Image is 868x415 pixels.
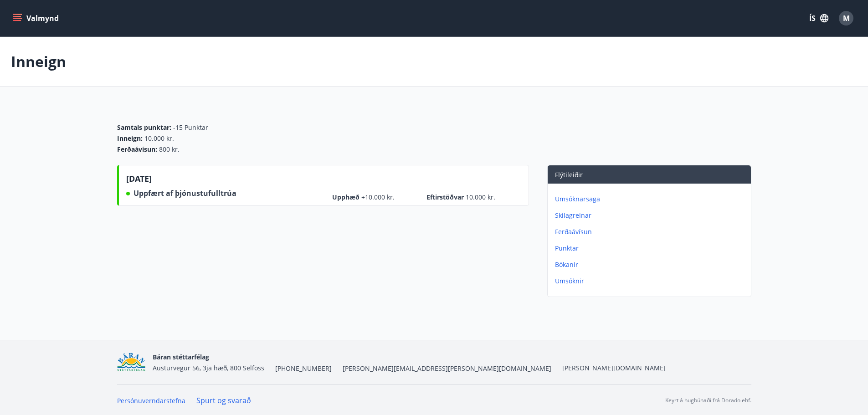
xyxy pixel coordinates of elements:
[555,170,583,179] span: Flýtileiðir
[343,364,551,373] span: [PERSON_NAME][EMAIL_ADDRESS][PERSON_NAME][DOMAIN_NAME]
[117,353,146,372] img: Bz2lGXKH3FXEIQKvoQ8VL0Fr0uCiWgfgA3I6fSs8.png
[153,353,209,361] span: Báran stéttarfélag
[555,227,747,236] p: Ferðaávísun
[426,193,519,202] span: Eftirstöðvar
[555,244,747,253] p: Punktar
[134,188,251,202] span: Uppfært af þjónustufulltrúa
[562,364,666,372] a: [PERSON_NAME][DOMAIN_NAME]
[555,211,747,220] p: Skilagreinar
[555,277,747,286] p: Umsóknir
[11,51,66,72] p: Inneign
[665,396,751,405] p: Keyrt á hugbúnaði frá Dorado ehf.
[275,364,332,373] span: [PHONE_NUMBER]
[173,123,208,132] span: -15 Punktar
[835,7,857,29] button: M
[153,364,264,372] span: Austurvegur 56, 3ja hæð, 800 Selfoss
[804,10,833,26] button: ÍS
[126,173,152,188] span: [DATE]
[332,193,425,202] span: Upphæð
[11,10,62,26] button: menu
[144,134,174,143] span: 10.000 kr.
[466,193,495,201] span: 10.000 kr.
[117,134,143,143] span: Inneign :
[196,395,251,405] a: Spurt og svarað
[361,193,395,201] span: +10.000 kr.
[159,145,180,154] span: 800 kr.
[843,13,850,23] span: M
[117,123,171,132] span: Samtals punktar :
[117,145,157,154] span: Ferðaávísun :
[555,195,747,204] p: Umsóknarsaga
[555,260,747,269] p: Bókanir
[117,396,185,405] a: Persónuverndarstefna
